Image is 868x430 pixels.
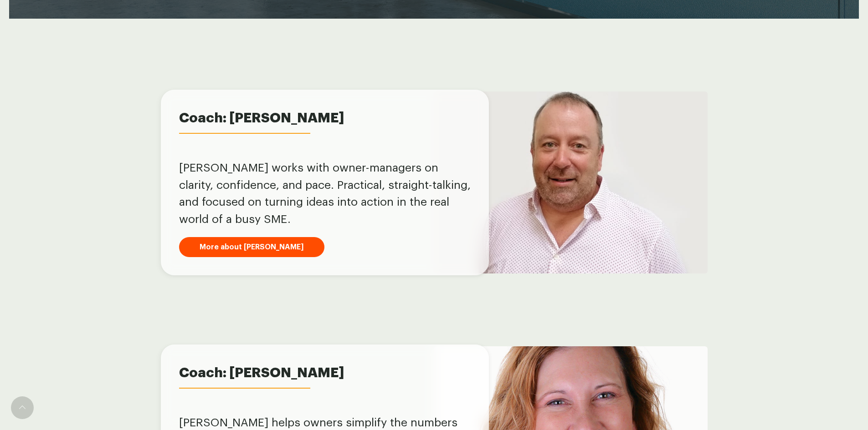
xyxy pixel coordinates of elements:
a: More about [PERSON_NAME] [179,237,324,257]
span: Coach: [PERSON_NAME] [179,108,471,128]
h4: Coach: [PERSON_NAME] [179,136,313,150]
p: [PERSON_NAME] works with owner-managers on clarity, confidence, and pace. Practical, straight-tal... [179,160,471,228]
span: Coach: [PERSON_NAME] [179,363,471,383]
h4: Coach: [PERSON_NAME] [179,391,313,405]
img: Jamie [434,91,708,273]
